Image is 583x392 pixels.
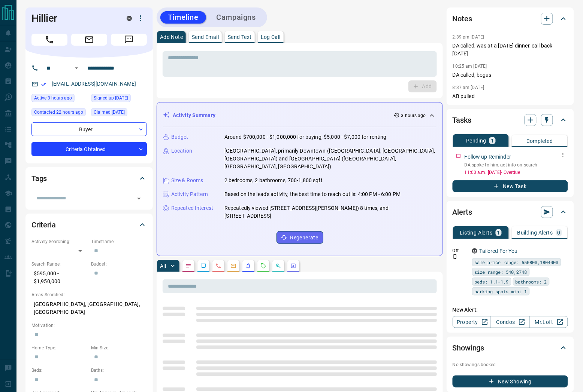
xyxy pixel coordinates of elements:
svg: Push Notification Only [453,254,458,259]
svg: Agent Actions [290,263,296,269]
a: Condos [491,316,529,328]
p: Beds: [31,367,87,374]
p: Add Note [160,34,183,40]
p: 3 hours ago [401,112,426,119]
span: beds: 1.1-1.9 [475,278,509,285]
p: Based on the lead's activity, the best time to reach out is: 4:00 PM - 6:00 PM [224,190,401,198]
div: Buyer [31,122,147,136]
p: Follow up Reminder [465,153,511,161]
p: Size & Rooms [171,177,203,184]
span: Message [111,34,147,46]
p: Home Type: [31,344,87,351]
span: bathrooms: 2 [516,278,547,285]
p: Activity Pattern [171,190,208,198]
button: New Task [453,180,568,192]
p: Areas Searched: [31,291,147,298]
a: Mr.Loft [529,316,568,328]
a: Property [453,316,491,328]
h2: Alerts [453,206,472,218]
span: Email [71,34,107,46]
div: Thu Sep 19 2024 [91,94,147,104]
p: New Alert: [453,306,568,314]
button: Open [72,64,81,73]
p: 1 [491,138,494,143]
button: Regenerate [277,231,323,244]
svg: Email Verified [41,82,46,87]
span: size range: 540,2748 [475,268,527,276]
p: No showings booked [453,361,568,368]
p: Pending [466,138,486,143]
svg: Emails [230,263,236,269]
span: Claimed [DATE] [94,108,125,116]
button: New Showing [453,376,568,388]
span: parking spots min: 1 [475,288,527,295]
p: [GEOGRAPHIC_DATA], primarily Downtown ([GEOGRAPHIC_DATA], [GEOGRAPHIC_DATA], [GEOGRAPHIC_DATA]) a... [224,147,437,171]
p: DA called, was at a [DATE] dinner, call back [DATE] [453,42,568,58]
p: Log Call [261,34,281,40]
h2: Tasks [453,114,471,126]
span: Call [31,34,67,46]
div: Alerts [453,203,568,221]
div: mrloft.ca [127,16,132,21]
p: Completed [526,138,553,144]
p: Listing Alerts [460,230,493,235]
div: Showings [453,339,568,357]
div: Mon Oct 13 2025 [31,108,87,119]
p: Baths: [91,367,147,374]
h2: Tags [31,172,47,184]
p: Min Size: [91,344,147,351]
span: Signed up [DATE] [94,94,128,102]
div: Activity Summary3 hours ago [163,108,437,122]
button: Open [134,193,144,204]
p: DA spoke to him, get info on search [465,162,568,168]
p: Actively Searching: [31,238,87,245]
h2: Showings [453,342,484,354]
div: Sat Oct 04 2025 [91,108,147,119]
div: mrloft.ca [472,248,477,254]
span: Active 3 hours ago [34,94,72,102]
p: Send Text [228,34,252,40]
svg: Opportunities [275,263,281,269]
p: Send Email [192,34,219,40]
span: Contacted 22 hours ago [34,108,83,116]
div: Tue Oct 14 2025 [31,94,87,104]
svg: Calls [215,263,221,269]
p: Timeframe: [91,238,147,245]
p: 2 bedrooms, 2 bathrooms, 700-1,800 sqft [224,177,323,184]
p: $595,000 - $1,950,000 [31,267,87,288]
svg: Lead Browsing Activity [200,263,206,269]
p: Repeated Interest [171,204,213,212]
p: Motivation: [31,322,147,329]
p: Search Range: [31,261,87,267]
svg: Listing Alerts [245,263,251,269]
p: Off [453,247,468,254]
svg: Notes [185,263,191,269]
p: Around $700,000 - $1,000,000 for buying, $5,000 - $7,000 for renting [224,133,387,141]
p: DA called, bogus [453,71,568,79]
p: 11:00 a.m. [DATE] - Overdue [465,169,568,176]
div: Criteria [31,216,147,234]
div: Tasks [453,111,568,129]
p: Location [171,147,192,155]
span: sale price range: 550800,1804000 [475,258,559,266]
svg: Requests [260,263,266,269]
p: 10:25 am [DATE] [453,64,487,69]
h2: Notes [453,13,472,25]
p: Budget [171,133,188,141]
p: Building Alerts [517,230,553,235]
a: Tailored For You [480,248,518,254]
p: Activity Summary [173,111,215,119]
div: Notes [453,10,568,28]
p: 1 [497,230,500,235]
p: [GEOGRAPHIC_DATA], [GEOGRAPHIC_DATA], [GEOGRAPHIC_DATA] [31,298,147,318]
div: Criteria Obtained [31,142,147,156]
h1: Hillier [31,12,115,24]
p: AB pulled [453,92,568,100]
h2: Criteria [31,219,56,231]
p: Repeatedly viewed [STREET_ADDRESS][PERSON_NAME]) 8 times, and [STREET_ADDRESS] [224,204,437,220]
p: 8:37 am [DATE] [453,85,484,90]
a: [EMAIL_ADDRESS][DOMAIN_NAME] [52,81,136,87]
p: All [160,263,166,269]
button: Campaigns [209,11,263,24]
button: Timeline [160,11,206,24]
